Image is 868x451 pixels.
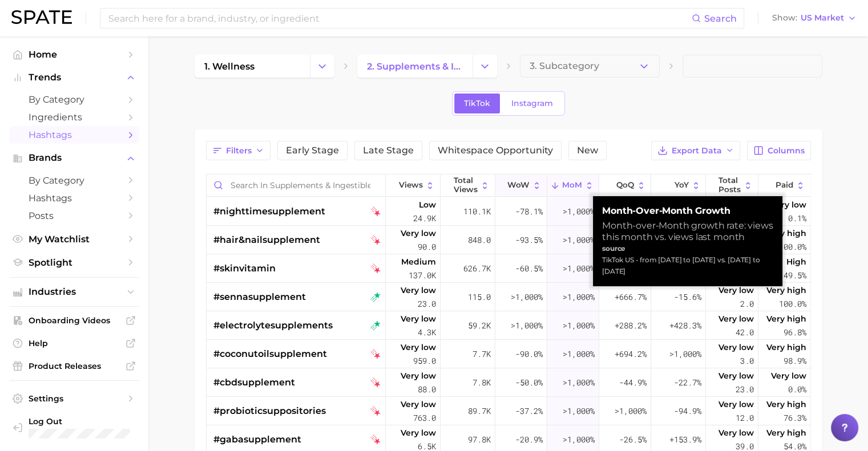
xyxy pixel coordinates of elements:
span: -44.9% [619,376,647,389]
span: Very low [401,340,436,354]
a: 1. wellness [195,55,310,78]
span: -60.5% [515,262,543,275]
button: Change Category [310,55,334,78]
span: Very low [401,369,436,383]
button: Total Posts [706,174,758,197]
span: >1,000% [669,348,701,359]
button: MoM [547,174,599,197]
button: #nighttimesupplementtiktok falling starLow24.9k110.1k-78.1%>1,000%>1,000%>1,000%Very low36.0Very ... [207,197,810,226]
span: >1,000% [563,348,595,359]
span: Very low [771,369,806,383]
button: Paid [758,174,810,197]
button: #probioticsuppositoriestiktok falling starVery low763.089.7k-37.2%>1,000%>1,000%-94.9%Very low12.... [207,397,810,425]
span: Very low [718,426,754,440]
button: ShowUS Market [769,11,859,26]
span: #coconutoilsupplement [213,347,327,361]
button: Change Category [473,55,497,78]
span: Very high [766,226,806,240]
span: 0.1% [788,212,806,225]
span: 100.0% [779,297,806,311]
img: tiktok falling star [370,434,381,445]
img: tiktok rising star [370,292,381,302]
span: US Market [801,15,844,21]
button: 3. Subcategory [520,55,660,78]
button: #hair&nailsupplementtiktok falling starVery low90.0848.0-93.5%>1,000%+362.8%-75.6%Very low3.0Very... [207,226,810,254]
span: Very low [401,283,436,297]
span: Very low [401,397,436,411]
span: Brands [29,153,120,163]
span: >1,000% [563,405,595,416]
button: #electrolytesupplementstiktok rising starVery low4.3k59.2k>1,000%>1,000%+288.2%+428.3%Very low42.... [207,311,810,340]
a: by Category [9,172,139,189]
span: 23.0 [736,383,754,396]
span: by Category [29,175,120,186]
span: 0.0% [788,383,806,396]
span: WoW [507,181,530,190]
span: 1. wellness [204,61,255,72]
img: tiktok falling star [370,377,381,388]
span: 42.0 [736,326,754,339]
span: Columns [768,146,805,156]
a: Help [9,335,139,352]
button: Filters [206,141,271,160]
span: Log Out [29,416,130,426]
span: Whitespace Opportunity [438,146,553,155]
span: +428.3% [669,319,701,332]
span: Very low [401,426,436,440]
span: 24.9k [413,212,436,225]
span: Very low [771,198,806,212]
a: Onboarding Videos [9,312,139,329]
img: tiktok rising star [370,320,381,331]
span: 88.0 [418,383,436,396]
span: #cbdsupplement [213,376,295,389]
span: #electrolytesupplements [213,319,333,332]
span: Filters [226,146,252,156]
span: -90.0% [515,347,543,361]
span: Ingredients [29,112,120,123]
span: Very low [718,283,754,297]
a: Settings [9,390,139,407]
span: +666.7% [615,290,647,304]
input: Search here for a brand, industry, or ingredient [107,9,692,28]
button: #sennasupplementtiktok rising starVery low23.0115.0>1,000%>1,000%+666.7%-15.6%Very low2.0Very hig... [207,283,810,311]
span: Paid [776,181,793,190]
span: 89.7k [468,404,491,418]
span: Search [704,13,737,24]
span: Hashtags [29,129,120,140]
span: >1,000% [563,206,595,217]
button: #coconutoilsupplementtiktok falling starVery low959.07.7k-90.0%>1,000%+694.2%>1,000%Very low3.0Ve... [207,340,810,368]
span: Very high [766,340,806,354]
span: -20.9% [515,433,543,446]
span: 959.0 [413,354,436,368]
span: Trends [29,72,120,83]
a: Log out. Currently logged in with e-mail gflores@golin.com. [9,413,139,442]
span: Low [419,198,436,212]
span: Spotlight [29,257,120,268]
a: Product Releases [9,357,139,375]
strong: source [602,244,625,253]
img: tiktok falling star [370,406,381,416]
span: Settings [29,393,120,404]
span: 23.0 [418,297,436,311]
span: 763.0 [413,411,436,425]
span: -26.5% [619,433,647,446]
span: My Watchlist [29,234,120,245]
a: 2. supplements & ingestibles [357,55,473,78]
span: Very low [718,340,754,354]
span: Very high [766,312,806,326]
span: 110.1k [463,205,491,218]
span: #sennasupplement [213,290,306,304]
span: Industries [29,287,120,297]
span: High [786,255,806,269]
span: Total Views [454,176,478,194]
span: Very low [718,369,754,383]
span: Views [399,181,423,190]
button: Views [386,174,441,197]
span: Very high [766,397,806,411]
span: >1,000% [563,320,595,331]
strong: Month-over-Month Growth [602,205,773,217]
span: 100.0% [779,240,806,254]
span: +694.2% [615,347,647,361]
span: Early Stage [286,146,339,155]
span: 96.8% [784,326,806,339]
